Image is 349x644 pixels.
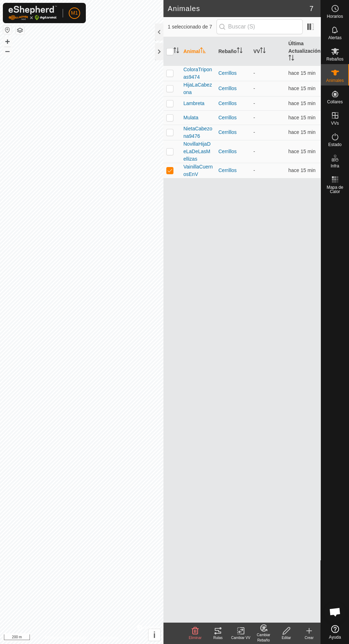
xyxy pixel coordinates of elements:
[9,6,57,20] img: Logo Gallagher
[95,635,119,641] a: Contáctenos
[324,601,346,623] a: Chat abierto
[254,115,255,120] app-display-virtual-paddock-transition: -
[254,70,255,76] app-display-virtual-paddock-transition: -
[288,56,294,62] p-sorticon: Activar para ordenar
[3,26,12,34] button: Restablecer Mapa
[326,78,344,83] span: Animales
[326,57,343,61] span: Rebaños
[288,115,316,120] span: 4 sept 2025, 21:18
[323,185,347,194] span: Mapa de Calor
[173,48,179,54] p-sorticon: Activar para ordenar
[260,48,266,54] p-sorticon: Activar para ordenar
[286,37,321,66] th: Última Actualización
[149,629,160,641] button: i
[288,70,316,76] span: 4 sept 2025, 21:18
[3,37,12,46] button: +
[218,167,248,174] div: Cerrillos
[328,142,342,147] span: Estado
[237,48,243,54] p-sorticon: Activar para ordenar
[288,100,316,106] span: 4 sept 2025, 21:18
[218,69,248,77] div: Cerrillos
[217,19,303,34] input: Buscar (S)
[183,66,213,81] span: ColoraTriponas9474
[254,129,255,135] app-display-virtual-paddock-transition: -
[218,148,248,155] div: Cerrillos
[254,167,255,173] app-display-virtual-paddock-transition: -
[330,164,339,168] span: Infra
[189,636,202,640] span: Eliminar
[254,100,255,106] app-display-virtual-paddock-transition: -
[183,140,213,163] span: NovillaHijaDeLaDeLasMellizas
[327,14,343,19] span: Horarios
[288,149,316,154] span: 4 sept 2025, 21:18
[275,635,298,640] div: Editar
[181,37,215,66] th: Animal
[200,48,206,54] p-sorticon: Activar para ordenar
[331,121,339,125] span: VVs
[327,100,343,104] span: Collares
[183,114,198,121] span: Mulata
[288,129,316,135] span: 4 sept 2025, 21:18
[329,635,341,639] span: Ayuda
[288,167,316,173] span: 4 sept 2025, 21:18
[183,125,213,140] span: NietaCabezona9476
[321,622,349,642] a: Ayuda
[71,9,78,17] span: M1
[254,85,255,91] app-display-virtual-paddock-transition: -
[16,26,24,35] button: Capas del Mapa
[251,37,286,66] th: VV
[218,129,248,136] div: Cerrillos
[288,85,316,91] span: 4 sept 2025, 21:18
[328,36,342,40] span: Alertas
[218,114,248,121] div: Cerrillos
[254,149,255,154] app-display-virtual-paddock-transition: -
[183,100,204,107] span: Lambreta
[3,47,12,55] button: –
[168,4,309,13] h2: Animales
[215,37,250,66] th: Rebaño
[309,3,313,14] span: 7
[229,635,252,640] div: Cambiar VV
[45,635,86,641] a: Política de Privacidad
[168,23,217,31] span: 1 seleccionado de 7
[153,630,156,640] span: i
[183,163,213,178] span: VainillaCuernosEnV
[252,632,275,643] div: Cambiar Rebaño
[218,85,248,92] div: Cerrillos
[218,100,248,107] div: Cerrillos
[207,635,229,640] div: Rutas
[298,635,321,640] div: Crear
[183,81,213,96] span: HijaLaCabezona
